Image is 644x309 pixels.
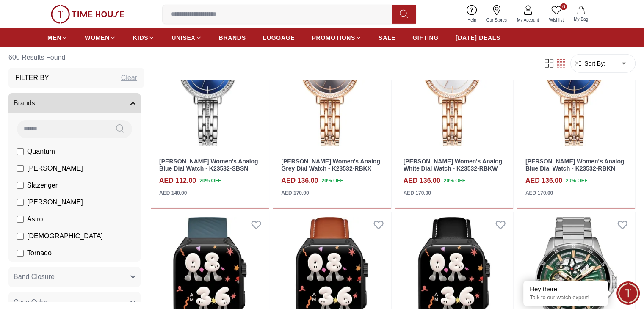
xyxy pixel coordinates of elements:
span: Brands [14,98,35,108]
span: MEN [47,33,61,42]
div: Chat Widget [616,281,640,305]
div: Hey there! [530,285,602,293]
span: Quantum [27,146,55,157]
span: Band Closure [14,272,55,282]
span: Sort By: [583,59,605,68]
a: PROMOTIONS [312,30,362,45]
span: 0 [560,3,567,10]
span: [DEMOGRAPHIC_DATA] [27,231,103,241]
h4: AED 136.00 [404,176,440,186]
a: LUGGAGE [263,30,295,45]
input: Tornado [17,250,24,257]
span: [PERSON_NAME] [27,197,83,207]
span: GIFTING [412,33,439,42]
img: ... [51,5,124,24]
span: UNISEX [171,33,195,42]
input: [PERSON_NAME] [17,165,24,172]
span: 20 % OFF [566,177,587,185]
a: [PERSON_NAME] Women's Analog Blue Dial Watch - K23532-SBSN [159,158,258,172]
span: Our Stores [483,17,510,23]
div: AED 170.00 [525,189,553,197]
button: My Bag [569,4,593,24]
span: My Bag [570,16,591,22]
span: 20 % OFF [321,177,343,185]
a: MEN [47,30,68,45]
input: Slazenger [17,182,24,189]
a: Help [462,3,481,25]
a: [PERSON_NAME] Women's Analog Grey Dial Watch - K23532-RBKX [281,158,380,172]
span: Slazenger [27,180,58,190]
a: GIFTING [412,30,439,45]
a: [PERSON_NAME] Women's Analog White Dial Watch - K23532-RBKW [404,158,503,172]
h4: AED 136.00 [525,176,562,186]
a: UNISEX [171,30,202,45]
input: Quantum [17,148,24,155]
div: AED 140.00 [159,189,187,197]
input: [PERSON_NAME] [17,199,24,206]
button: Band Closure [8,267,141,287]
span: Tornado [27,248,52,258]
span: LUGGAGE [263,33,295,42]
input: [DEMOGRAPHIC_DATA] [17,233,24,240]
span: [PERSON_NAME] [27,163,83,174]
a: BRANDS [219,30,246,45]
div: Clear [121,73,137,83]
span: Help [464,17,480,23]
a: Our Stores [481,3,512,25]
span: Wishlist [546,17,567,23]
p: Talk to our watch expert! [530,294,602,301]
h4: AED 136.00 [281,176,318,186]
a: WOMEN [85,30,116,45]
button: Brands [8,93,141,113]
input: Astro [17,216,24,223]
span: 20 % OFF [444,177,465,185]
span: KIDS [133,33,148,42]
span: SALE [379,33,395,42]
a: SALE [379,30,395,45]
span: PROMOTIONS [312,33,355,42]
div: AED 170.00 [281,189,309,197]
span: 20 % OFF [199,177,221,185]
div: AED 170.00 [404,189,431,197]
h6: 600 Results Found [8,47,144,68]
a: 0Wishlist [544,3,569,25]
span: BRANDS [219,33,246,42]
button: Sort By: [574,59,605,68]
a: [DATE] DEALS [456,30,500,45]
span: WOMEN [85,33,110,42]
span: Astro [27,214,43,224]
span: [DATE] DEALS [456,33,500,42]
h3: Filter By [15,73,49,83]
span: My Account [514,17,542,23]
a: KIDS [133,30,155,45]
a: [PERSON_NAME] Women's Analog Blue Dial Watch - K23532-RBKN [525,158,625,172]
h4: AED 112.00 [159,176,196,186]
span: Case Color [14,297,47,307]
